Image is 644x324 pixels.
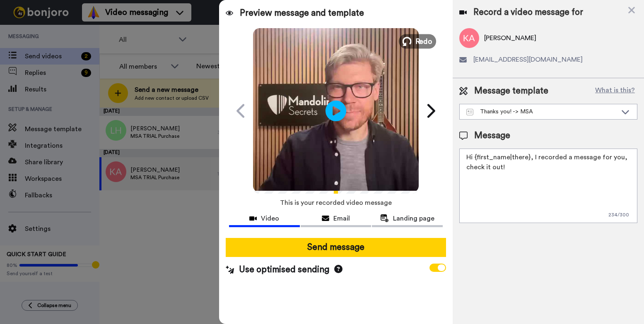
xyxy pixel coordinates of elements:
span: Use optimised sending [239,264,329,276]
span: Video [261,214,279,223]
span: [EMAIL_ADDRESS][DOMAIN_NAME] [473,55,583,65]
span: Email [333,214,350,223]
span: Message template [474,85,548,97]
textarea: Hi {first_name|there}, I recorded a message for you, check it out! [459,149,637,223]
div: Thanks you! -> MSA [466,108,617,116]
span: Message [474,130,510,142]
button: What is this? [593,85,637,97]
button: Send message [226,238,446,257]
span: Landing page [393,214,434,223]
span: This is your recorded video message [280,194,392,212]
img: Message-temps.svg [466,109,473,115]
